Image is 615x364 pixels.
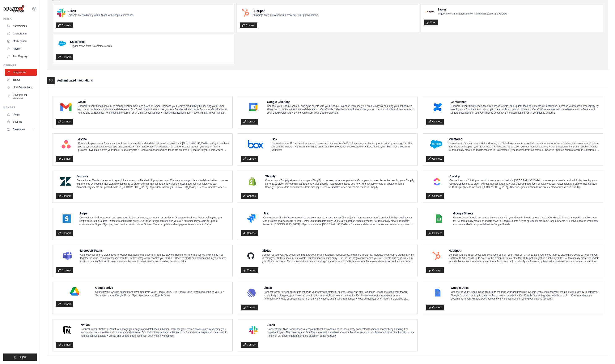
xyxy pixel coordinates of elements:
img: HubSpot Logo [241,9,250,17]
p: Connect to your ClickUp account to manage your tasks in [GEOGRAPHIC_DATA]. Increase your team’s p... [449,179,599,189]
img: Salesforce Logo [428,140,445,148]
div: Operate [3,64,37,67]
a: Tool Registry [5,53,37,60]
img: Google Sheets Logo [428,214,450,223]
h4: Slack [68,9,133,13]
img: Google Docs Logo [428,289,448,297]
p: Connect your HubSpot account to sync records from your HubSpot CRM. Enable your sales team to clo... [449,253,599,263]
img: HubSpot Logo [428,252,446,260]
a: Usage [5,111,37,118]
p: Connect to your Google Docs account to manage your documents in Google Docs. Increase your team’s... [451,290,599,300]
button: Logout [3,353,37,361]
a: Crew Studio [5,30,37,37]
p: Connect your Google account and sync data with your Google Sheets spreadsheets. Our Google Sheets... [453,216,599,226]
img: Jira Logo [242,214,260,223]
p: Connect your Google account and sync events with your Google Calendar. Increase your productivity... [267,104,414,114]
img: Confluence Logo [428,103,448,111]
img: Linear Logo [242,289,261,297]
img: Logo [3,5,24,13]
h4: Linear [263,286,414,290]
span: Resources [13,128,25,131]
h4: Stripe [79,211,229,216]
p: Trigger crews from Salesforce events [70,44,112,48]
p: Connect your Jira Software account to create or update issues in your Jira projects. Increase you... [263,216,414,226]
img: Salesforce Logo [57,39,67,49]
a: Connect [56,301,73,307]
a: Integrations [5,69,37,76]
h3: Authenticated Integrations [57,78,93,83]
h4: Zendesk [76,174,229,178]
h4: Shopify [265,174,414,178]
a: Connect [426,119,444,125]
h4: Salesforce [448,137,599,141]
p: Connect to your users’ Asana account to access, create, and update their tasks or projects in [GE... [78,142,229,152]
a: Connect [426,193,444,199]
img: Zendesk Logo [57,177,73,186]
img: Notion Logo [57,326,78,334]
a: Environment Variables [5,92,37,102]
p: Connect to your Notion account to manage your pages and databases in Notion. Increase your team’s... [81,327,229,338]
a: Connect [56,267,73,273]
p: Connect to your Confluence account access, create, and update their documents in Confluence. Incr... [451,104,599,114]
img: Stripe Logo [57,214,76,223]
img: Slack Logo [242,326,264,334]
a: Automations [5,23,37,29]
p: Automate crew activation with powerful HubSpot workflows [253,13,318,17]
a: Traces [5,76,37,83]
h4: Box [272,137,414,141]
img: Slack Logo [57,9,65,17]
h4: GitHub [262,248,414,253]
a: Open [424,20,438,25]
p: Connect your Slack workspace to receive notifications and alerts in Slack. Stay connected to impo... [267,327,414,338]
span: Logout [19,355,26,359]
a: Connect [56,342,73,348]
a: Connect [56,156,73,162]
h4: Google Drive [95,286,229,290]
p: Connect to your Gmail account to manage your emails and drafts in Gmail. Increase your team’s pro... [78,104,229,114]
a: Connect [241,342,259,348]
h4: Jira [263,211,414,216]
a: Connect [56,193,73,199]
h4: Google Docs [451,286,599,290]
h4: Asana [78,137,229,141]
h4: Google Sheets [453,211,599,216]
a: Connect [241,156,259,162]
a: Connect [56,54,73,60]
img: Microsoft Teams Logo [57,252,77,260]
img: Google Calendar Logo [242,103,264,111]
a: Connect [241,305,259,310]
a: Connect [241,119,259,125]
p: Connect your Stripe account and sync your Stripe customers, payments, or products. Grow your busi... [79,216,229,226]
a: Connect [426,230,444,236]
p: Connect your Salesforce account and sync your Salesforce accounts, contacts, leads, or opportunit... [448,142,599,152]
p: Connect to your Box account to access, create, and update files in Box. Increase your team’s prod... [272,142,414,152]
a: Connect [426,267,444,273]
a: Connect [241,230,259,236]
a: Connect [426,305,444,310]
a: Connect [241,193,259,199]
h4: Microsoft Teams [80,248,229,253]
img: Box Logo [242,140,269,148]
img: Gmail Logo [57,103,75,111]
p: Connect to your Linear account to manage your software projects, sprints, tasks, and bug tracking... [263,290,414,300]
a: Agents [5,45,37,52]
button: Resources [5,126,37,133]
img: GitHub Logo [242,252,259,260]
p: Activate crews directly within Slack with simple commands [68,13,133,17]
a: Marketplace [5,38,37,45]
a: Connect [241,267,259,273]
h4: HubSpot [449,248,599,253]
h4: Slack [267,323,414,327]
h4: HubSpot [253,9,318,13]
a: Connect [56,119,73,125]
a: Connect [56,22,73,28]
p: Connect your Zendesk account to sync tickets from your Zendesk Support account. Enable your suppo... [76,179,229,189]
p: Connect your Teams workspace to receive notifications and alerts in Teams. Stay connected to impo... [80,253,229,263]
img: Zapier Logo [425,10,435,13]
img: Asana Logo [57,140,75,148]
a: Connect [426,156,444,162]
a: Connect [56,230,73,236]
h4: Notion [81,323,229,327]
img: Shopify Logo [242,177,262,186]
a: Settings [5,118,37,125]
